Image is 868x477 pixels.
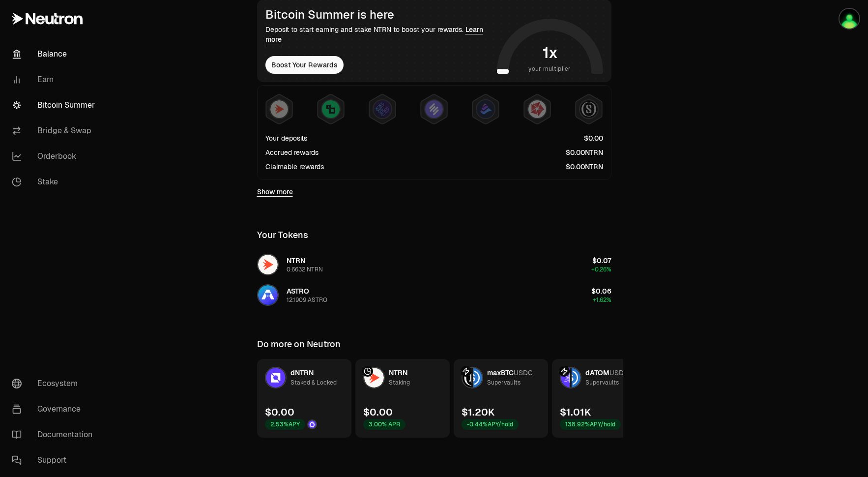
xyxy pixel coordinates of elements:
img: Structured Points [580,100,598,118]
img: Llewyn Terra [839,9,859,29]
div: Staked & Locked [290,378,337,388]
button: Boost Your Rewards [265,56,344,74]
img: Drop [308,420,316,428]
img: Lombard Lux [322,100,340,118]
span: ASTRO [287,287,309,296]
span: $0.06 [591,287,611,296]
img: dATOM Logo [561,368,570,388]
div: Bitcoin Summer is here [265,8,493,22]
a: dATOM LogoUSDC LogodATOMUSDCSupervaults$1.01K138.92%APY/hold [552,359,646,438]
div: Do more on Neutron [257,337,341,351]
div: 3.00% APR [363,419,405,430]
a: Show more [257,187,293,197]
div: 138.92% APY/hold [560,419,621,430]
div: Supervaults [487,378,521,388]
span: USDC [609,368,629,377]
div: Your deposits [265,133,307,143]
a: Documentation [4,422,106,447]
div: 0.6632 NTRN [287,266,323,273]
a: Earn [4,67,106,92]
a: maxBTC LogoUSDC LogomaxBTCUSDCSupervaults$1.20K-0.44%APY/hold [454,359,548,438]
img: Solv Points [425,100,443,118]
a: Ecosystem [4,371,106,396]
div: Staking [389,378,410,388]
a: Support [4,447,106,473]
a: Bitcoin Summer [4,92,106,118]
div: Deposit to start earning and stake NTRN to boost your rewards. [265,25,493,44]
img: maxBTC Logo [463,368,471,388]
span: USDC [514,368,533,377]
a: dNTRN LogodNTRNStaked & Locked$0.002.53%APYDrop [257,359,351,438]
img: EtherFi Points [374,100,391,118]
a: Stake [4,169,106,195]
a: Orderbook [4,144,106,169]
a: Governance [4,396,106,422]
div: $1.01K [560,405,591,419]
span: +0.26% [591,266,611,273]
span: $0.07 [592,256,611,265]
span: dATOM [585,368,609,377]
div: Supervaults [585,378,619,388]
span: NTRN [389,368,407,377]
img: NTRN Logo [364,368,384,388]
span: NTRN [287,256,305,265]
span: +1.62% [593,296,611,304]
button: ASTRO LogoASTRO12.1909 ASTRO$0.06+1.62% [251,280,617,310]
img: USDC Logo [572,368,580,388]
div: $0.00 [363,405,393,419]
span: maxBTC [487,368,514,377]
span: dNTRN [290,368,314,377]
div: Claimable rewards [265,162,324,172]
a: Bridge & Swap [4,118,106,144]
button: NTRN LogoNTRN0.6632 NTRN$0.07+0.26% [251,250,617,279]
img: NTRN Logo [258,255,278,274]
img: USDC Logo [473,368,482,388]
div: 2.53% APY [265,419,305,430]
span: your multiplier [528,64,571,74]
div: Accrued rewards [265,148,318,157]
div: $1.20K [462,405,494,419]
img: Mars Fragments [528,100,546,118]
img: dNTRN Logo [266,368,286,388]
img: NTRN [270,100,288,118]
a: NTRN LogoNTRNStaking$0.003.00% APR [355,359,450,438]
div: Your Tokens [257,228,308,242]
a: Balance [4,41,106,67]
img: ASTRO Logo [258,285,278,305]
div: 12.1909 ASTRO [287,296,327,304]
div: $0.00 [265,405,294,419]
img: Bedrock Diamonds [477,100,494,118]
div: -0.44% APY/hold [462,419,519,430]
